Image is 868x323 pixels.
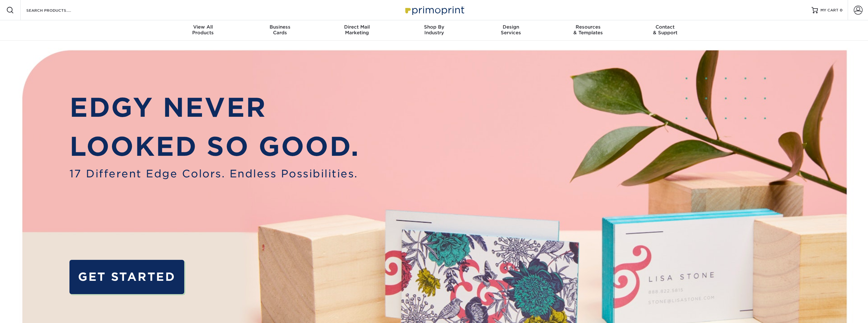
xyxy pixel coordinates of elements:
span: Design [473,24,550,30]
a: Contact& Support [627,20,704,41]
a: Resources& Templates [550,20,627,41]
span: MY CART [820,8,839,13]
a: Direct MailMarketing [318,20,395,41]
span: Shop By [395,24,473,30]
div: & Support [627,24,704,36]
p: EDGY NEVER [69,88,360,127]
span: Contact [627,24,704,30]
div: Industry [395,24,473,36]
span: 17 Different Edge Colors. Endless Possibilities. [69,166,360,181]
a: DesignServices [473,20,550,41]
span: Direct Mail [318,24,395,30]
a: GET STARTED [69,260,184,294]
input: SEARCH PRODUCTS..... [26,6,88,14]
a: BusinessCards [241,20,318,41]
span: 0 [840,8,843,12]
div: & Templates [550,24,627,36]
img: Primoprint [402,3,466,17]
span: Resources [550,24,627,30]
span: Business [241,24,318,30]
a: View AllProducts [165,20,242,41]
div: Cards [241,24,318,36]
span: View All [165,24,242,30]
div: Marketing [318,24,395,36]
div: Services [473,24,550,36]
p: LOOKED SO GOOD. [69,127,360,166]
a: Shop ByIndustry [395,20,473,41]
div: Products [165,24,242,36]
